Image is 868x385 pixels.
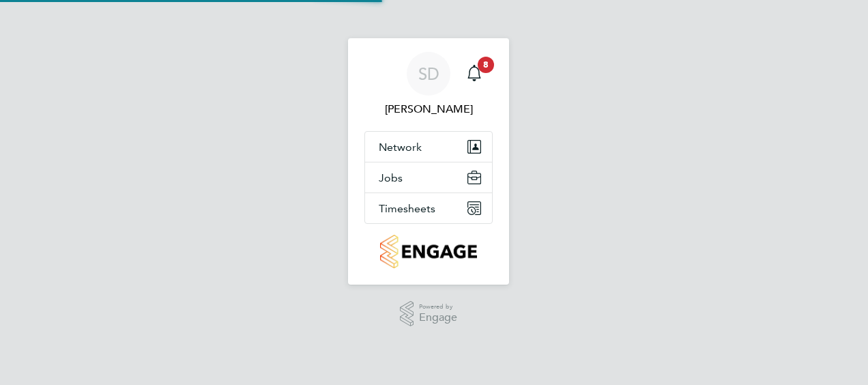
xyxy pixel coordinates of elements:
button: Network [365,132,492,162]
span: SD [418,65,439,83]
button: Jobs [365,162,492,192]
span: 8 [478,57,494,73]
button: Timesheets [365,193,492,223]
span: Network [379,141,422,154]
span: Timesheets [379,202,435,215]
img: countryside-properties-logo-retina.png [380,235,476,268]
span: Powered by [419,301,457,313]
a: Powered byEngage [400,301,458,327]
span: Engage [419,312,457,324]
nav: Main navigation [348,38,509,285]
a: 8 [461,52,488,96]
a: SD[PERSON_NAME] [364,52,493,117]
a: Go to home page [364,235,493,268]
span: Jobs [379,171,403,184]
span: Simon Dodd [364,101,493,117]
